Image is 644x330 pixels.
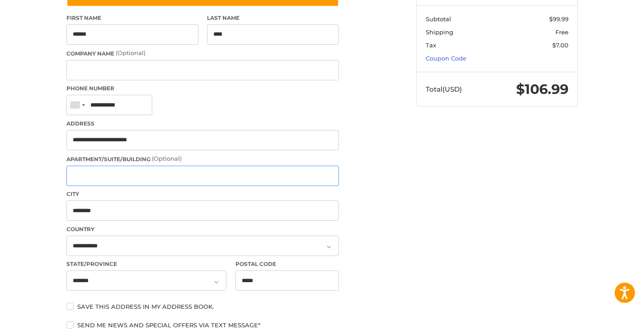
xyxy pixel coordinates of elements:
span: Subtotal [426,15,451,23]
label: Company Name [66,49,339,58]
label: Postal Code [235,260,339,268]
span: Total (USD) [426,85,462,93]
span: Tax [426,42,436,49]
label: Send me news and special offers via text message* [66,321,339,329]
label: First Name [66,14,198,22]
span: $106.99 [516,81,569,98]
label: Last Name [207,14,339,22]
label: Save this address in my address book. [66,303,339,310]
label: City [66,190,339,198]
small: (Optional) [152,155,182,162]
span: Free [555,28,569,36]
a: Coupon Code [426,55,466,62]
span: Shipping [426,28,453,36]
label: Apartment/Suite/Building [66,154,339,163]
label: Country [66,225,339,233]
label: Phone Number [66,84,339,93]
label: Address [66,120,339,128]
span: $99.99 [549,15,569,23]
small: (Optional) [116,49,146,56]
span: $7.00 [552,42,569,49]
label: State/Province [66,260,226,268]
